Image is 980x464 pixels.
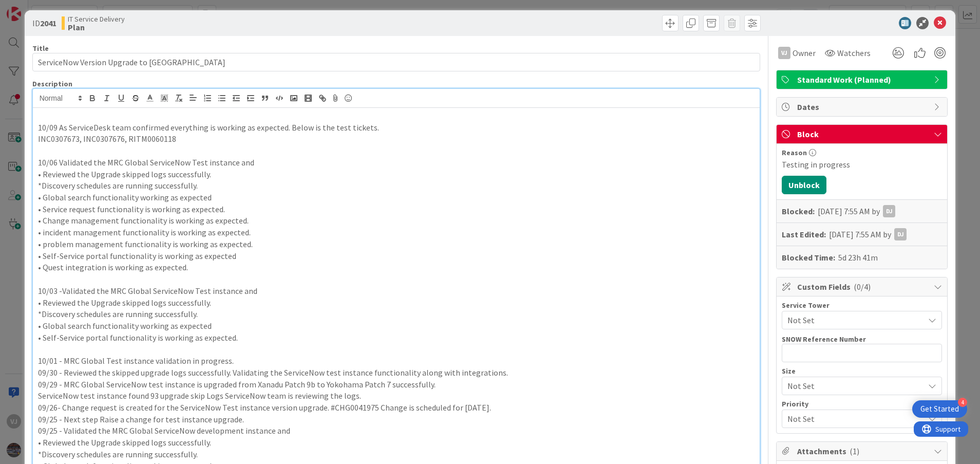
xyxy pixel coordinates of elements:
b: Blocked Time: [782,251,835,264]
b: 2041 [40,18,56,28]
span: Standard Work (Planned) [797,73,929,86]
span: ID [32,17,56,29]
p: • incident management functionality is working as expected. [38,227,755,238]
p: INC0307673, INC0307676, RITM0060118 [38,133,755,145]
span: Watchers [837,47,871,59]
span: Reason [782,149,807,156]
p: • Quest integration is working as expected. [38,262,755,273]
p: 09/30 - Reviewed the skipped upgrade logs successfully. Validating the ServiceNow test instance f... [38,367,755,379]
p: 10/06 Validated the MRC Global ServiceNow Test instance and [38,157,755,169]
p: • Self-Service portal functionality is working as expected [38,250,755,262]
span: Not Set [787,412,919,426]
div: DJ [894,228,907,240]
span: Dates [797,101,929,113]
div: Size [782,367,942,375]
div: Testing in progress [782,158,942,171]
span: IT Service Delivery [68,15,125,23]
p: *Discovery schedules are running successfully. [38,308,755,320]
p: • Global search functionality working as expected [38,192,755,203]
span: Attachments [797,445,929,457]
div: [DATE] 7:55 AM by [818,205,895,217]
p: 09/25 - Validated the MRC Global ServiceNow development instance and [38,425,755,437]
p: • Service request functionality is working as expected. [38,203,755,215]
p: *Discovery schedules are running successfully. [38,449,755,460]
button: Unblock [782,176,826,194]
b: Last Edited: [782,228,826,240]
span: ( 0/4 ) [854,282,871,292]
p: ServiceNow test instance found 93 upgrade skip Logs ServiceNow team is reviewing the logs. [38,390,755,402]
p: 10/09 As ServiceDesk team confirmed everything is working as expected. Below is the test tickets. [38,122,755,134]
p: 09/26- Change request is created for the ServiceNow Test instance version upgrade. #CHG0041975 Ch... [38,402,755,414]
div: Get Started [920,404,959,414]
span: ( 1 ) [850,446,859,456]
div: 5d 23h 41m [838,251,878,264]
b: Blocked: [782,205,815,217]
p: *Discovery schedules are running successfully. [38,180,755,192]
input: type card name here... [32,53,761,71]
p: • Global search functionality working as expected [38,320,755,332]
p: • problem management functionality is working as expected. [38,238,755,250]
div: Open Get Started checklist, remaining modules: 4 [912,400,967,418]
span: Support [22,2,47,14]
p: 09/25 - Next step Raise a change for test instance upgrade. [38,414,755,425]
div: 4 [958,398,967,407]
div: VJ [778,47,790,59]
div: DJ [883,205,895,217]
p: • Reviewed the Upgrade skipped logs successfully. [38,437,755,449]
span: Owner [793,47,816,59]
span: Not Set [787,314,924,326]
p: • Reviewed the Upgrade skipped logs successfully. [38,169,755,180]
p: 10/03 -Validated the MRC Global ServiceNow Test instance and [38,285,755,297]
div: Priority [782,400,942,407]
p: 09/29 - MRC Global ServiceNow test instance is upgraded from Xanadu Patch 9b to Yokohama Patch 7 ... [38,379,755,391]
span: Not Set [787,379,919,393]
p: • Reviewed the Upgrade skipped logs successfully. [38,297,755,309]
p: 10/01 - MRC Global Test instance validation in progress. [38,355,755,367]
span: Custom Fields [797,281,929,293]
span: Block [797,128,929,140]
div: Service Tower [782,302,942,309]
label: SNOW Reference Number [782,335,866,344]
b: Plan [68,23,125,31]
label: Title [32,44,49,53]
span: Description [32,79,72,88]
p: • Self-Service portal functionality is working as expected. [38,332,755,344]
div: [DATE] 7:55 AM by [829,228,907,240]
p: • Change management functionality is working as expected. [38,215,755,227]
